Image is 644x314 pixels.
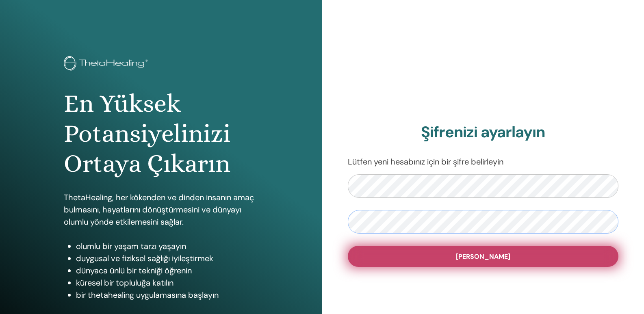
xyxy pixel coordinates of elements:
font: duygusal ve fiziksel sağlığı iyileştirmek [76,253,213,264]
font: En Yüksek Potansiyelinizi Ortaya Çıkarın [64,89,230,178]
font: Şifrenizi ayarlayın [421,122,545,142]
font: bir thetahealing uygulamasına başlayın [76,290,219,300]
font: Lütfen yeni hesabınız için bir şifre belirleyin [348,156,503,167]
button: [PERSON_NAME] [348,246,619,267]
font: küresel bir topluluğa katılın [76,277,173,288]
font: ThetaHealing, her kökenden ve dinden insanın amaç bulmasını, hayatlarını dönüştürmesini ve dünyay... [64,192,254,227]
font: olumlu bir yaşam tarzı yaşayın [76,241,186,251]
font: [PERSON_NAME] [456,252,510,261]
font: dünyaca ünlü bir tekniği öğrenin [76,265,192,276]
